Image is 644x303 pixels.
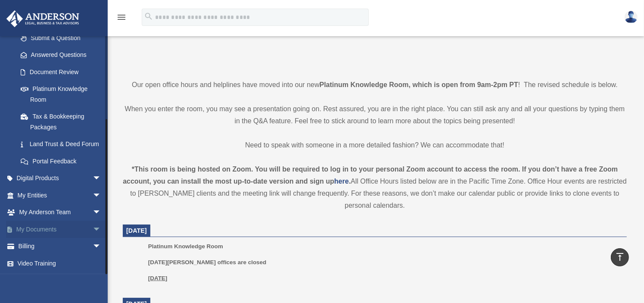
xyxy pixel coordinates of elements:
[6,221,114,238] a: My Documentsarrow_drop_down
[123,139,627,151] p: Need to speak with someone in a more detailed fashion? We can accommodate that!
[611,248,629,266] a: vertical_align_top
[93,187,110,204] span: arrow_drop_down
[6,255,114,272] a: Video Training
[6,187,114,204] a: My Entitiesarrow_drop_down
[93,204,110,222] span: arrow_drop_down
[12,81,110,108] a: Platinum Knowledge Room
[12,29,114,47] a: Submit a Question
[320,81,518,88] strong: Platinum Knowledge Room, which is open from 9am-2pm PT
[93,170,110,187] span: arrow_drop_down
[12,136,114,153] a: Land Trust & Deed Forum
[123,166,618,185] strong: *This room is being hosted on Zoom. You will be required to log in to your personal Zoom account ...
[123,103,627,127] p: When you enter the room, you may see a presentation going on. Rest assured, you are in the right ...
[6,204,114,221] a: My Anderson Teamarrow_drop_down
[4,10,82,27] img: Anderson Advisors Platinum Portal
[93,238,110,256] span: arrow_drop_down
[12,108,114,136] a: Tax & Bookkeeping Packages
[12,63,114,81] a: Document Review
[6,170,114,187] a: Digital Productsarrow_drop_down
[123,79,627,91] p: Our open office hours and helplines have moved into our new ! The revised schedule is below.
[349,178,351,185] strong: .
[126,227,147,234] span: [DATE]
[625,11,638,23] img: User Pic
[93,221,110,238] span: arrow_drop_down
[148,243,223,250] span: Platinum Knowledge Room
[615,252,625,262] i: vertical_align_top
[12,153,114,170] a: Portal Feedback
[116,15,127,22] a: menu
[6,238,114,255] a: Billingarrow_drop_down
[123,163,627,212] div: All Office Hours listed below are in the Pacific Time Zone. Office Hour events are restricted to ...
[144,12,153,21] i: search
[148,259,267,266] b: [DATE][PERSON_NAME] offices are closed
[116,12,127,22] i: menu
[148,275,168,281] u: [DATE]
[334,178,349,185] a: here
[12,47,114,64] a: Answered Questions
